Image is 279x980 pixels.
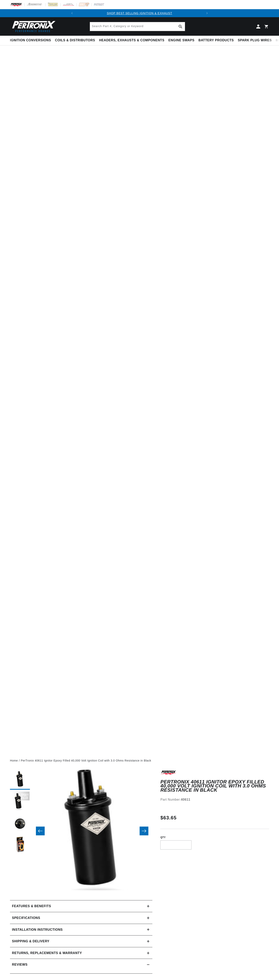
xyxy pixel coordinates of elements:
[12,939,49,944] h2: Shipping & Delivery
[53,36,97,45] summary: Coils & Distributors
[21,758,151,763] a: PerTronix 40611 Ignitor Epoxy Filled 40,000 Volt Ignition Coil with 3.0 Ohms Resistance in Black
[160,836,269,839] label: QTY
[10,900,152,912] summary: Features & Benefits
[55,38,95,42] span: Coils & Distributors
[236,36,274,45] summary: Spark Plug Wires
[238,38,272,42] span: Spark Plug Wires
[10,947,152,959] summary: Returns, Replacements & Warranty
[107,12,172,15] a: SHOP BEST SELLING IGNITION & EXHAUST
[12,904,51,909] h2: Features & Benefits
[36,827,45,835] button: Slide left
[10,924,152,936] summary: Installation instructions
[160,780,269,792] h1: PerTronix 40611 Ignitor Epoxy Filled 40,000 Volt Ignition Coil with 3.0 Ohms Resistance in Black
[198,38,234,42] span: Battery Products
[176,22,185,31] button: Search Part #, Category or Keyword
[10,758,269,763] nav: breadcrumbs
[10,959,152,970] summary: Reviews
[12,927,63,932] h2: Installation instructions
[140,827,148,835] button: Slide right
[76,11,203,15] div: 1 of 2
[181,798,190,801] strong: 40611
[168,38,194,42] span: Engine Swaps
[68,9,76,17] button: Translation missing: en.sections.announcements.previous_announcement
[10,38,51,42] span: Ignition Conversions
[97,36,166,45] summary: Headers, Exhausts & Components
[76,11,203,15] div: Announcement
[12,915,40,921] h2: Specifications
[166,36,196,45] summary: Engine Swaps
[203,9,211,17] button: Translation missing: en.sections.announcements.next_announcement
[196,36,236,45] summary: Battery Products
[160,814,176,821] span: $63.65
[90,22,185,31] input: Search Part #, Category or Keyword
[12,962,28,967] h2: Reviews
[99,38,164,42] span: Headers, Exhausts & Components
[10,758,18,763] a: Home
[10,20,56,33] img: Pertronix
[10,792,30,812] button: Load image 2 in gallery view
[12,950,82,956] h2: Returns, Replacements & Warranty
[10,836,30,856] button: Load image 4 in gallery view
[10,936,152,947] summary: Shipping & Delivery
[10,770,30,790] button: Load image 1 in gallery view
[160,797,269,802] div: Part Number:
[10,770,152,892] media-gallery: Gallery Viewer
[10,36,53,45] summary: Ignition Conversions
[10,912,152,924] summary: Specifications
[10,814,30,834] button: Load image 3 in gallery view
